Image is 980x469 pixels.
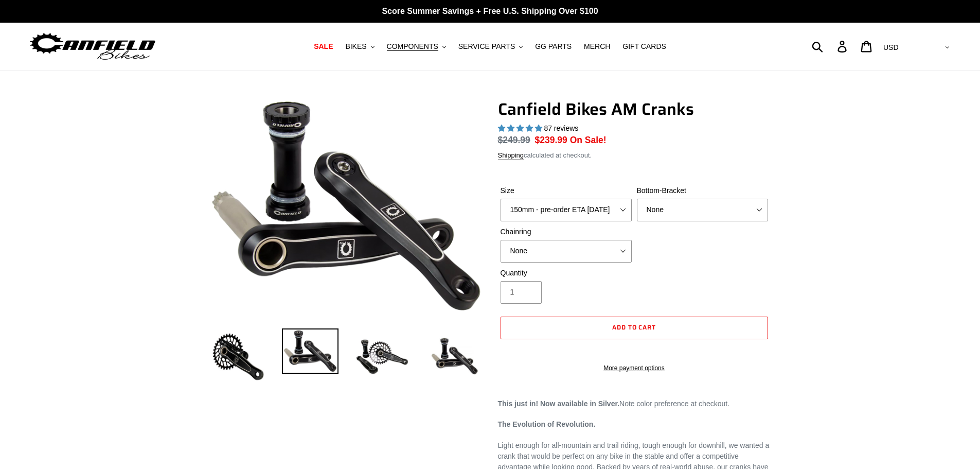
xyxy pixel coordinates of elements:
[579,40,615,54] a: MERCH
[210,328,266,385] img: Load image into Gallery viewer, Canfield Bikes AM Cranks
[453,40,528,54] button: SERVICE PARTS
[498,399,620,408] strong: This just in! Now available in Silver.
[498,420,596,428] strong: The Evolution of Revolution.
[354,328,411,385] img: Load image into Gallery viewer, Canfield Bikes AM Cranks
[498,151,524,160] a: Shipping
[498,124,544,132] span: 4.97 stars
[544,124,578,132] span: 87 reviews
[622,42,666,51] span: GIFT CARDS
[501,363,768,373] a: More payment options
[498,150,771,161] div: calculated at checkout.
[345,42,366,51] span: BIKES
[817,35,844,58] input: Search
[535,135,567,145] span: $239.99
[637,185,768,196] label: Bottom-Bracket
[584,42,610,51] span: MERCH
[501,268,632,279] label: Quantity
[617,40,671,54] a: GIFT CARDS
[282,328,338,374] img: Load image into Gallery viewer, Canfield Cranks
[612,322,656,332] span: Add to cart
[498,398,771,409] p: Note color preference at checkout.
[340,40,379,54] button: BIKES
[458,42,515,51] span: SERVICE PARTS
[498,135,530,145] s: $249.99
[501,227,632,237] label: Chainring
[570,133,607,147] span: On Sale!
[498,99,771,119] h1: Canfield Bikes AM Cranks
[28,30,157,63] img: Canfield Bikes
[530,40,577,54] a: GG PARTS
[314,42,333,51] span: SALE
[309,40,338,54] a: SALE
[387,42,438,51] span: COMPONENTS
[382,40,451,54] button: COMPONENTS
[501,185,632,196] label: Size
[535,42,572,51] span: GG PARTS
[426,328,483,385] img: Load image into Gallery viewer, CANFIELD-AM_DH-CRANKS
[501,317,768,339] button: Add to cart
